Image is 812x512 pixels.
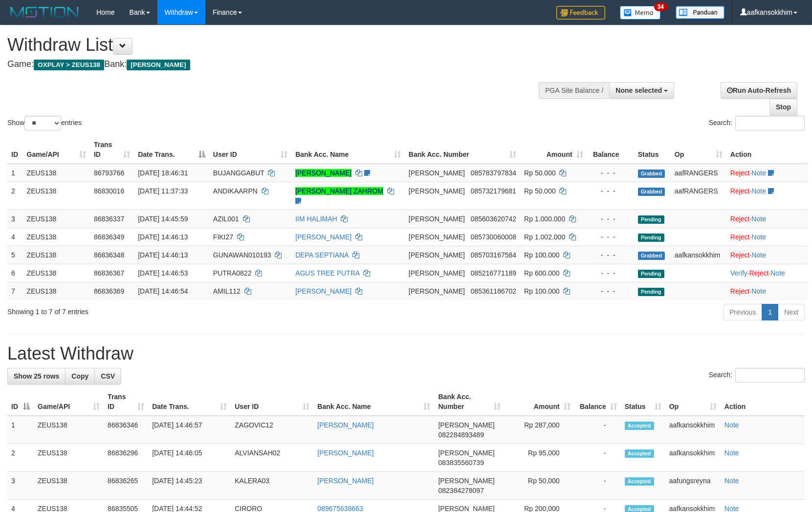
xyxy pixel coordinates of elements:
span: None selected [615,86,662,94]
span: [DATE] 14:46:53 [138,269,188,277]
span: [DATE] 14:45:59 [138,215,188,223]
td: [DATE] 14:46:57 [148,416,231,444]
span: Rp 1.000.000 [524,215,565,223]
span: [PERSON_NAME] [438,421,494,429]
div: - - - [591,286,630,296]
span: [PERSON_NAME] [409,169,465,177]
td: 2 [7,182,23,210]
td: 4 [7,228,23,246]
td: 86836346 [104,416,148,444]
a: [PERSON_NAME] [295,169,351,177]
span: Rp 50.000 [524,169,556,177]
span: Pending [638,215,664,224]
span: Grabbed [638,252,665,260]
span: Pending [638,234,664,242]
span: [PERSON_NAME] [409,287,465,295]
span: Rp 100.000 [524,251,559,259]
span: Copy 085703167584 to clipboard [471,251,516,259]
a: Note [751,233,766,241]
span: FIKI27 [213,233,233,241]
td: ZAGOVIC12 [231,416,313,444]
label: Show entries [7,116,82,130]
a: Verify [730,269,747,277]
span: BUJANGGABUT [213,169,264,177]
td: 3 [7,472,34,500]
td: 86836296 [104,444,148,472]
td: 5 [7,246,23,264]
a: [PERSON_NAME] [317,477,373,485]
span: [DATE] 11:37:33 [138,187,188,195]
span: CSV [101,372,115,380]
td: · · [726,264,808,282]
span: Rp 50.000 [524,187,556,195]
td: ZEUS138 [23,264,90,282]
span: Accepted [625,422,654,430]
span: 34 [654,2,667,11]
span: AZIL001 [213,215,239,223]
th: Status [634,136,671,164]
a: Note [724,477,739,485]
a: Next [778,304,805,320]
td: ZEUS138 [23,246,90,264]
span: Pending [638,270,664,278]
a: Note [724,449,739,457]
button: None selected [609,82,674,99]
th: Game/API: activate to sort column ascending [34,388,104,416]
td: · [726,182,808,210]
a: Note [751,215,766,223]
span: AMIL112 [213,287,241,295]
th: Trans ID: activate to sort column ascending [90,136,134,164]
th: Trans ID: activate to sort column ascending [104,388,148,416]
td: [DATE] 14:46:05 [148,444,231,472]
label: Search: [709,368,805,383]
td: 3 [7,210,23,228]
td: ZEUS138 [23,210,90,228]
td: · [726,246,808,264]
span: Copy 085216771189 to clipboard [471,269,516,277]
td: 1 [7,416,34,444]
img: Feedback.jpg [556,6,605,20]
th: Op: activate to sort column ascending [665,388,721,416]
th: Bank Acc. Number: activate to sort column ascending [434,388,504,416]
span: [PERSON_NAME] [438,477,494,485]
div: PGA Site Balance / [539,82,609,99]
a: Reject [730,215,750,223]
div: - - - [591,268,630,278]
h1: Latest Withdraw [7,344,805,363]
a: Reject [730,233,750,241]
td: [DATE] 14:45:23 [148,472,231,500]
a: Note [751,251,766,259]
span: 86836348 [94,251,124,259]
td: 6 [7,264,23,282]
h1: Withdraw List [7,35,531,55]
a: [PERSON_NAME] ZAHROM [295,187,383,195]
td: 2 [7,444,34,472]
a: Run Auto-Refresh [721,82,797,99]
div: - - - [591,250,630,260]
th: Bank Acc. Name: activate to sort column ascending [291,136,405,164]
span: Copy 085732179681 to clipboard [471,187,516,195]
span: ANDIKAARPN [213,187,258,195]
span: PUTRA0822 [213,269,252,277]
td: ZEUS138 [23,182,90,210]
a: Show 25 rows [7,368,66,384]
span: [DATE] 18:46:31 [138,169,188,177]
span: Grabbed [638,170,665,178]
span: [PERSON_NAME] [409,251,465,259]
a: Note [751,187,766,195]
span: 86830016 [94,187,124,195]
td: ZEUS138 [23,282,90,300]
td: aafkansokkhim [665,416,721,444]
td: · [726,210,808,228]
a: Reject [730,169,750,177]
div: - - - [591,232,630,242]
td: ALVIANSAH02 [231,444,313,472]
a: [PERSON_NAME] [317,449,373,457]
th: ID: activate to sort column descending [7,388,34,416]
span: 86836349 [94,233,124,241]
span: Copy 083835560739 to clipboard [438,459,483,467]
span: Grabbed [638,188,665,196]
a: Reject [730,251,750,259]
input: Search: [735,116,805,130]
a: Note [751,169,766,177]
